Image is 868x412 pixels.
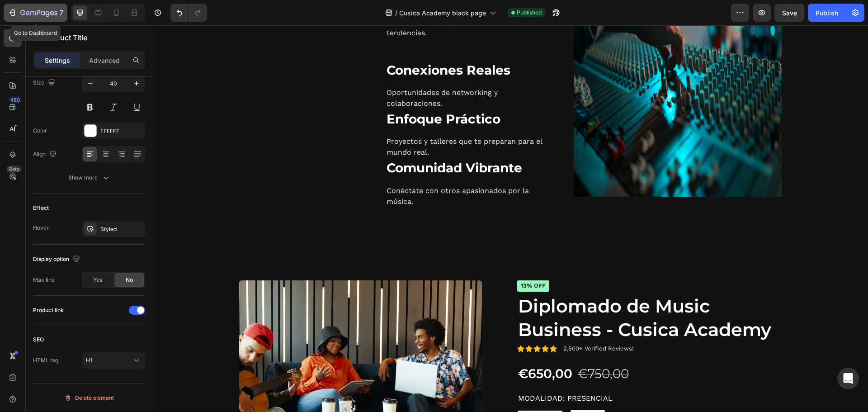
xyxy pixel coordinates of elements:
[33,148,58,161] div: Align
[816,8,838,18] div: Publish
[152,25,868,412] iframe: Design area
[33,276,55,284] div: Max line
[365,268,629,317] a: Diplomado de Music Business - Cusica Academy
[234,62,399,84] p: Oportunidades de networking y colaboraciones.
[395,8,397,18] span: /
[33,356,58,365] div: HTML tag
[64,393,114,403] div: Delete element
[100,225,143,233] div: Styled
[93,276,102,284] span: Yes
[365,255,397,266] pre: 13% off
[7,166,22,173] div: Beta
[33,204,49,212] div: Effect
[86,357,92,364] span: H1
[234,37,358,52] strong: Conexiones Reales
[365,339,421,357] div: €650,00
[517,9,542,17] span: Published
[782,9,797,17] span: Save
[33,391,145,405] button: Delete element
[45,56,70,65] p: Settings
[100,127,143,135] div: FFFFFF
[234,160,399,182] p: Conéctate con otros apasionados por la música.
[774,4,804,22] button: Save
[33,253,82,265] div: Display option
[9,96,22,104] div: 450
[808,4,846,22] button: Publish
[365,368,461,379] legend: Modalidad: Presencial
[82,352,145,369] button: H1
[425,339,477,357] div: €750,00
[170,4,207,22] div: Undo/Redo
[4,4,67,22] button: 7
[33,224,49,232] div: Hover
[44,32,142,43] p: Product Title
[234,86,348,101] strong: Enfoque Práctico
[411,320,481,327] p: 2,500+ Verified Reviews!
[59,7,63,18] p: 7
[33,306,64,314] div: Product link
[33,170,145,186] button: Show more
[399,8,486,18] span: Cusica Academy black page
[33,77,57,89] div: Size
[68,173,110,182] div: Show more
[89,56,120,65] p: Advanced
[33,127,47,135] div: Color
[837,368,859,389] div: Open Intercom Messenger
[234,111,399,133] p: Proyectos y talleres que te preparan para el mundo real.
[126,276,133,284] span: No
[33,336,44,344] div: SEO
[234,135,370,150] strong: Comunidad Vibrante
